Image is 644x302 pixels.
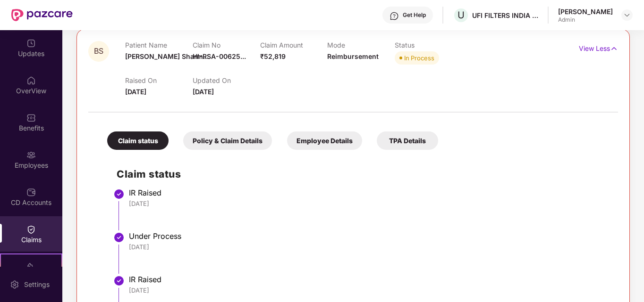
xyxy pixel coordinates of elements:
[107,131,169,150] div: Claim status
[11,9,73,21] img: New Pazcare Logo
[26,113,36,122] img: svg+xml;base64,PHN2ZyBpZD0iQmVuZWZpdHMiIHhtbG5zPSJodHRwOi8vd3d3LnczLm9yZy8yMDAwL3N2ZyIgd2lkdGg9Ij...
[125,41,193,49] p: Patient Name
[10,280,19,289] img: svg+xml;base64,PHN2ZyBpZD0iU2V0dGluZy0yMHgyMCIgeG1sbnM9Imh0dHA6Ly93d3cudzMub3JnLzIwMDAvc3ZnIiB3aW...
[558,7,613,16] div: [PERSON_NAME]
[26,262,36,271] img: svg+xml;base64,PHN2ZyB4bWxucz0iaHR0cDovL3d3dy53My5vcmcvMjAwMC9zdmciIHdpZHRoPSIyMSIgaGVpZ2h0PSIyMC...
[129,286,609,294] div: [DATE]
[21,280,52,289] div: Settings
[94,47,103,55] span: BS
[26,188,36,197] img: svg+xml;base64,PHN2ZyBpZD0iQ0RfQWNjb3VudHMiIGRhdGEtbmFtZT0iQ0QgQWNjb3VudHMiIHhtbG5zPSJodHRwOi8vd3...
[327,52,379,60] span: Reimbursement
[183,131,272,150] div: Policy & Claim Details
[193,41,260,49] p: Claim No
[558,16,613,24] div: Admin
[377,131,438,150] div: TPA Details
[113,275,125,286] img: svg+xml;base64,PHN2ZyBpZD0iU3RlcC1Eb25lLTMyeDMyIiB4bWxucz0iaHR0cDovL3d3dy53My5vcmcvMjAwMC9zdmciIH...
[125,52,209,60] span: [PERSON_NAME] Sharm...
[403,11,426,19] div: Get Help
[26,39,36,48] img: svg+xml;base64,PHN2ZyBpZD0iVXBkYXRlZCIgeG1sbnM9Imh0dHA6Ly93d3cudzMub3JnLzIwMDAvc3ZnIiB3aWR0aD0iMj...
[125,88,146,96] span: [DATE]
[623,11,631,19] img: svg+xml;base64,PHN2ZyBpZD0iRHJvcGRvd24tMzJ4MzIiIHhtbG5zPSJodHRwOi8vd3d3LnczLm9yZy8yMDAwL3N2ZyIgd2...
[129,188,609,197] div: IR Raised
[129,231,609,241] div: Under Process
[472,11,538,20] div: UFI FILTERS INDIA PRIVATE LIMITED
[26,150,36,160] img: svg+xml;base64,PHN2ZyBpZD0iRW1wbG95ZWVzIiB4bWxucz0iaHR0cDovL3d3dy53My5vcmcvMjAwMC9zdmciIHdpZHRoPS...
[287,131,362,150] div: Employee Details
[117,166,609,182] h2: Claim status
[458,9,465,21] span: U
[193,52,246,60] span: HI-RSA-00625...
[113,232,125,243] img: svg+xml;base64,PHN2ZyBpZD0iU3RlcC1Eb25lLTMyeDMyIiB4bWxucz0iaHR0cDovL3d3dy53My5vcmcvMjAwMC9zdmciIH...
[579,41,618,54] p: View Less
[260,41,328,49] p: Claim Amount
[404,53,434,63] div: In Process
[129,199,609,208] div: [DATE]
[395,41,462,49] p: Status
[125,76,193,84] p: Raised On
[193,88,214,96] span: [DATE]
[129,243,609,251] div: [DATE]
[610,43,618,54] img: svg+xml;base64,PHN2ZyB4bWxucz0iaHR0cDovL3d3dy53My5vcmcvMjAwMC9zdmciIHdpZHRoPSIxNyIgaGVpZ2h0PSIxNy...
[390,11,399,21] img: svg+xml;base64,PHN2ZyBpZD0iSGVscC0zMngzMiIgeG1sbnM9Imh0dHA6Ly93d3cudzMub3JnLzIwMDAvc3ZnIiB3aWR0aD...
[129,275,609,284] div: IR Raised
[113,188,125,200] img: svg+xml;base64,PHN2ZyBpZD0iU3RlcC1Eb25lLTMyeDMyIiB4bWxucz0iaHR0cDovL3d3dy53My5vcmcvMjAwMC9zdmciIH...
[327,41,395,49] p: Mode
[26,76,36,85] img: svg+xml;base64,PHN2ZyBpZD0iSG9tZSIgeG1sbnM9Imh0dHA6Ly93d3cudzMub3JnLzIwMDAvc3ZnIiB3aWR0aD0iMjAiIG...
[260,52,286,60] span: ₹52,819
[26,225,36,234] img: svg+xml;base64,PHN2ZyBpZD0iQ2xhaW0iIHhtbG5zPSJodHRwOi8vd3d3LnczLm9yZy8yMDAwL3N2ZyIgd2lkdGg9IjIwIi...
[193,76,260,84] p: Updated On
